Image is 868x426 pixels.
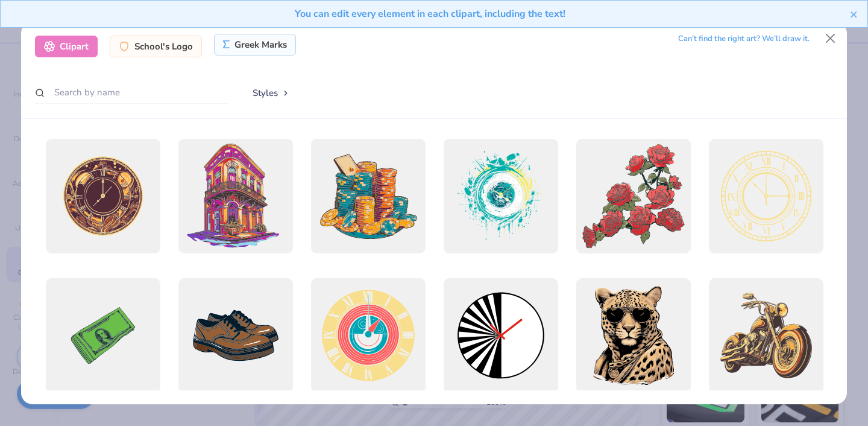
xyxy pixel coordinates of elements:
input: Search by name [35,81,228,104]
div: Clipart [35,36,98,57]
button: Close [819,27,842,50]
button: close [850,7,858,21]
div: Greek Marks [214,34,297,56]
div: You can edit every element in each clipart, including the text! [10,7,850,21]
div: Can’t find the right art? We’ll draw it. [678,28,810,49]
button: Styles [240,81,303,104]
div: School's Logo [110,36,202,57]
